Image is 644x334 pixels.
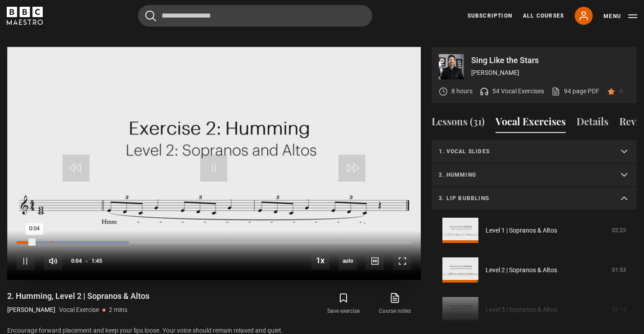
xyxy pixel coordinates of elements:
[486,265,557,275] a: Level 2 | Sopranos & Altos
[17,241,411,244] div: Progress Bar
[7,291,149,302] h1: 2. Humming, Level 2 | Sopranos & Altos
[471,68,630,78] p: [PERSON_NAME]
[523,12,564,20] a: All Courses
[86,258,88,264] span: -
[432,114,485,133] button: Lessons (31)
[492,87,544,96] p: 54 Vocal Exercises
[71,253,82,269] span: 0:04
[451,87,473,96] p: 8 hours
[468,12,512,20] a: Subscription
[432,140,637,164] summary: 1. Vocal slides
[7,7,43,25] svg: BBC Maestro
[7,305,55,315] p: [PERSON_NAME]
[603,12,637,21] button: Toggle navigation
[551,87,599,96] a: 94 page PDF
[439,171,608,179] p: 2. Humming
[311,252,329,270] button: Playback Rate
[471,56,630,64] p: Sing Like the Stars
[439,194,608,202] p: 3. Lip bubbling
[138,5,372,27] input: Search
[432,187,637,210] summary: 3. Lip bubbling
[59,305,99,315] p: Vocal Exercise
[7,47,421,280] video-js: Video Player
[366,252,384,270] button: Captions
[495,114,566,133] button: Vocal Exercises
[109,305,127,315] p: 2 mins
[17,252,35,270] button: Pause
[91,253,102,269] span: 1:45
[339,252,357,270] span: auto
[145,10,156,22] button: Submit the search query
[439,147,608,156] p: 1. Vocal slides
[369,291,421,317] a: Course notes
[576,114,608,133] button: Details
[432,164,637,187] summary: 2. Humming
[318,291,369,317] button: Save exercise
[393,252,411,270] button: Fullscreen
[486,226,557,235] a: Level 1 | Sopranos & Altos
[44,252,62,270] button: Mute
[339,252,357,270] div: Current quality: 720p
